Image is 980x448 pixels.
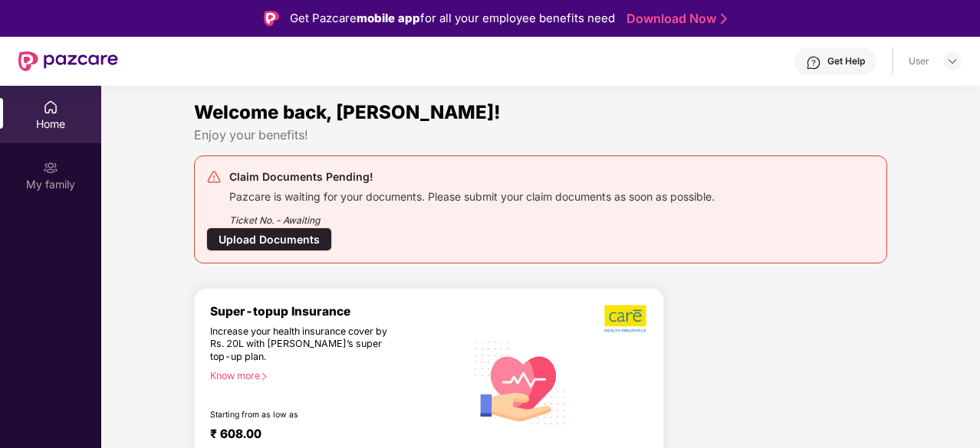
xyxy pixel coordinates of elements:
[806,55,821,70] img: svg+xml;base64,PHN2ZyBpZD0iSGVscC0zMngzMiIgeG1sbnM9Imh0dHA6Ly93d3cudzMub3JnLzIwMDAvc3ZnIiB3aWR0aD...
[290,9,615,28] div: Get Pazcare for all your employee benefits need
[909,55,929,67] div: User
[210,370,456,381] div: Know more
[43,100,58,115] img: svg+xml;base64,PHN2ZyBpZD0iSG9tZSIgeG1sbnM9Imh0dHA6Ly93d3cudzMub3JnLzIwMDAvc3ZnIiB3aWR0aD0iMjAiIG...
[210,410,400,420] div: Starting from as low as
[210,427,450,445] div: ₹ 608.00
[194,127,887,143] div: Enjoy your benefits!
[626,11,722,27] a: Download Now
[229,168,715,186] div: Claim Documents Pending!
[206,227,332,251] div: Upload Documents
[194,101,501,123] span: Welcome back, [PERSON_NAME]!
[260,372,268,381] span: right
[357,11,420,25] strong: mobile app
[43,160,58,175] img: svg+xml;base64,PHN2ZyB3aWR0aD0iMjAiIGhlaWdodD0iMjAiIHZpZXdCb3g9IjAgMCAyMCAyMCIgZmlsbD0ibm9uZSIgeG...
[604,304,648,333] img: b5dec4f62d2307b9de63beb79f102df3.png
[18,51,118,71] img: New Pazcare Logo
[229,186,715,204] div: Pazcare is waiting for your documents. Please submit your claim documents as soon as possible.
[465,326,575,437] img: svg+xml;base64,PHN2ZyB4bWxucz0iaHR0cDovL3d3dy53My5vcmcvMjAwMC9zdmciIHhtbG5zOnhsaW5rPSJodHRwOi8vd3...
[827,55,865,67] div: Get Help
[721,11,727,27] img: Stroke
[210,325,400,364] div: Increase your health insurance cover by Rs. 20L with [PERSON_NAME]’s super top-up plan.
[264,11,279,26] img: Logo
[946,55,959,67] img: svg+xml;base64,PHN2ZyBpZD0iRHJvcGRvd24tMzJ4MzIiIHhtbG5zPSJodHRwOi8vd3d3LnczLm9yZy8yMDAwL3N2ZyIgd2...
[210,304,465,319] div: Super-topup Insurance
[229,204,715,227] div: Ticket No. - Awaiting
[206,169,222,185] img: svg+xml;base64,PHN2ZyB4bWxucz0iaHR0cDovL3d3dy53My5vcmcvMjAwMC9zdmciIHdpZHRoPSIyNCIgaGVpZ2h0PSIyNC...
